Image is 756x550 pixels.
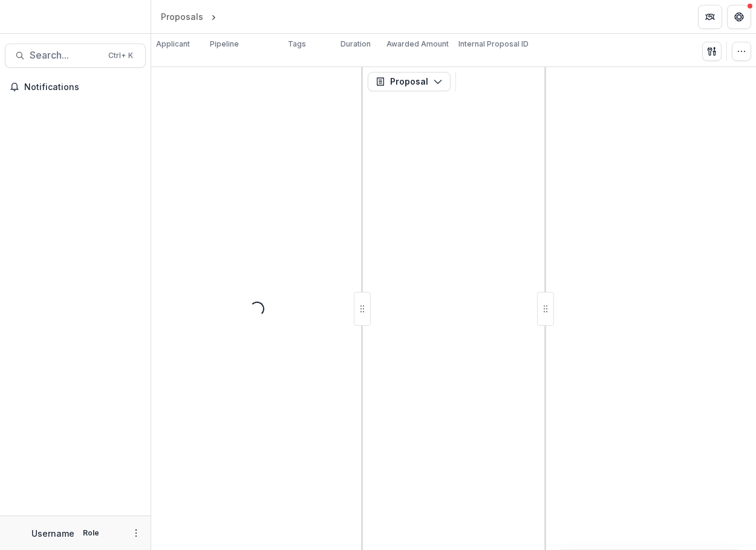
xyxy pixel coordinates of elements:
[30,50,101,61] span: Search...
[210,39,239,50] p: Pipeline
[156,8,270,25] nav: breadcrumb
[5,44,146,68] button: Search...
[161,10,203,23] div: Proposals
[698,5,722,29] button: Partners
[24,82,141,92] span: Notifications
[386,39,449,50] p: Awarded Amount
[288,39,306,50] p: Tags
[156,39,190,50] p: Applicant
[156,8,208,25] a: Proposals
[727,5,751,29] button: Get Help
[31,527,74,540] p: Username
[368,72,451,91] button: Proposal
[5,77,146,97] button: Notifications
[129,526,143,540] button: More
[79,528,103,539] p: Role
[458,39,529,50] p: Internal Proposal ID
[106,49,135,62] div: Ctrl + K
[341,39,371,50] p: Duration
